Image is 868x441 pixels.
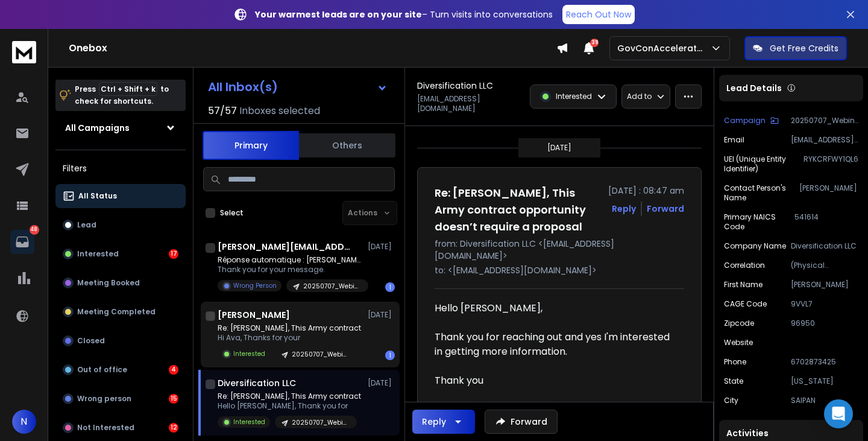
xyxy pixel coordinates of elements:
p: Interested [556,92,592,101]
p: Primary NAICS code [724,212,794,232]
h1: Diversification LLC [417,80,493,92]
p: to: <[EMAIL_ADDRESS][DOMAIN_NAME]> [435,264,684,276]
p: GovConAccelerator [617,42,710,54]
h1: Onebox [69,41,556,56]
p: Hi Ava, Thanks for your [218,333,361,343]
p: Add to [627,92,652,101]
button: Reply [412,410,475,434]
p: from: Diversification LLC <[EMAIL_ADDRESS][DOMAIN_NAME]> [435,238,684,262]
div: 1 [385,351,395,360]
p: All Status [78,191,117,201]
h3: Inboxes selected [239,104,320,118]
p: Phone [724,357,746,367]
button: Out of office4 [55,358,186,382]
button: Primary [203,131,299,160]
button: Forward [485,410,558,434]
p: Press to check for shortcuts. [75,83,169,107]
button: Closed [55,329,186,353]
p: [EMAIL_ADDRESS][DOMAIN_NAME] [791,135,858,145]
p: RYKCRFWY1QL6 [804,154,858,174]
p: Out of office [77,365,127,375]
p: Lead Details [726,82,782,94]
p: CAGE code [724,299,767,309]
p: 20250707_Webinar_AMCOM FY2025 IDIQ-MODERNIZATION-ARMY [791,116,858,125]
div: 12 [169,423,178,433]
button: All Status [55,184,186,208]
button: N [12,410,36,434]
h1: [PERSON_NAME][EMAIL_ADDRESS][PERSON_NAME][DOMAIN_NAME] [218,241,350,253]
p: [DATE] [547,143,571,153]
p: Reach Out Now [566,8,631,21]
p: Campaign [724,116,766,125]
p: [PERSON_NAME] [791,280,858,290]
p: Interested [233,417,265,427]
h1: [PERSON_NAME] [218,309,290,321]
p: 20250707_Webinar_AMCOM FY2025 IDIQ-MODERNIZATION-ARMY [292,350,350,359]
p: 20250707_Webinar_AMCOM FY2025 IDIQ-MODERNIZATION-ARMY [292,418,350,427]
p: First Name [724,280,763,290]
span: Ctrl + Shift + k [99,82,157,96]
button: Meeting Completed [55,300,186,324]
p: Contact person's name [724,183,799,203]
p: Company Name [724,241,786,251]
p: Closed [77,336,105,346]
p: – Turn visits into conversations [255,8,553,21]
button: Wrong person15 [55,387,186,411]
h1: Re: [PERSON_NAME], This Army contract opportunity doesn’t require a proposal [435,185,601,235]
p: (Physical Distribution and Logistics Consulting Services) is one of the most relevant NAICS for t... [791,261,858,270]
p: Get Free Credits [770,42,838,54]
span: 57 / 57 [208,104,237,118]
p: [DATE] [368,310,395,320]
p: Wrong person [77,394,131,404]
p: [DATE] [368,242,395,252]
p: [PERSON_NAME] [799,183,858,203]
div: 4 [169,365,178,375]
p: Interested [77,249,119,259]
button: Not Interested12 [55,416,186,440]
img: logo [12,41,36,63]
p: 541614 [794,212,858,232]
p: State [724,376,743,386]
div: Open Intercom Messenger [824,399,853,428]
p: [DATE] [368,378,395,388]
p: Re: [PERSON_NAME], This Army contract [218,392,361,401]
p: Correlation [724,261,765,270]
p: Email [724,135,744,145]
p: 6702873425 [791,357,858,367]
label: Select [220,208,244,218]
button: Get Free Credits [744,36,847,60]
a: Reach Out Now [562,5,635,24]
div: 1 [385,282,395,292]
h1: Diversification LLC [218,377,296,389]
p: Thank you for your message. [218,265,362,274]
h3: Filters [55,160,186,177]
p: Not Interested [77,423,134,433]
p: 48 [30,225,39,235]
p: SAIPAN [791,396,858,405]
p: City [724,396,738,405]
p: Diversification LLC [791,241,858,251]
strong: Your warmest leads are on your site [255,8,422,21]
p: [US_STATE] [791,376,858,386]
button: Others [299,132,395,159]
p: Zipcode [724,319,754,328]
p: Hello [PERSON_NAME], Thank you for [218,401,361,411]
a: 48 [10,230,34,254]
span: 39 [590,39,599,47]
p: Réponse automatique : [PERSON_NAME], This Army [218,255,362,265]
h1: All Inbox(s) [208,81,278,93]
div: Hello [PERSON_NAME], [435,301,675,316]
button: Reply [612,203,636,215]
p: Re: [PERSON_NAME], This Army contract [218,323,361,333]
p: Interested [233,349,265,358]
button: All Inbox(s) [198,75,397,99]
p: Meeting Booked [77,278,140,288]
h1: All Campaigns [65,122,130,134]
button: Meeting Booked [55,271,186,295]
button: Lead [55,213,186,237]
div: Thank you for reaching out and yes I'm interested in getting more information. [435,330,675,359]
div: Reply [422,416,446,428]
